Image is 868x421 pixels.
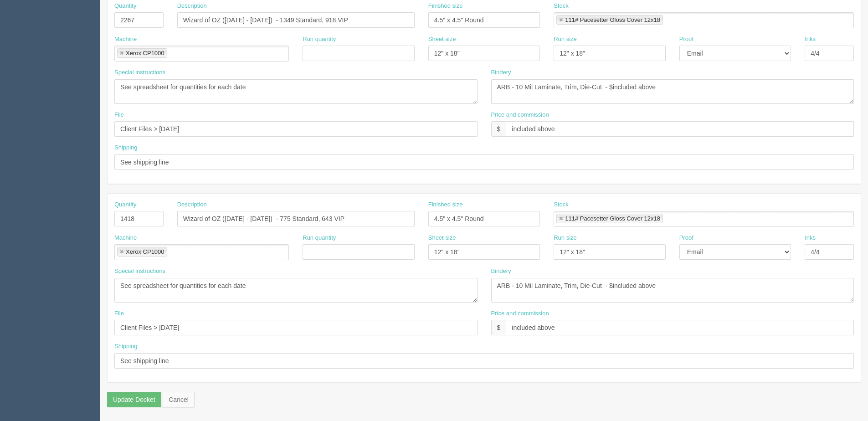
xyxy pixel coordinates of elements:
textarea: See spreadsheet for quantities for each date [114,79,478,104]
label: Price and commission [491,111,549,119]
label: Sheet size [428,234,456,242]
label: Sheet size [428,35,456,44]
label: Run quantity [303,234,336,242]
div: 111# Pacesetter Gloss Cover 12x18 [565,216,660,221]
label: Proof [679,234,693,242]
label: Special instructions [114,68,165,77]
label: Run size [554,35,577,44]
label: Stock [554,200,569,209]
div: Xerox CP1000 [126,50,164,56]
label: Shipping [114,144,138,152]
label: Stock [554,2,569,10]
label: Bindery [491,267,511,276]
label: Description [177,200,207,209]
label: Quantity [114,2,136,10]
textarea: ARB - 10 Mil Laminate, Trim, Die-Cut - $included above [491,278,854,303]
label: Bindery [491,68,511,77]
label: Run size [554,234,577,242]
label: Quantity [114,200,136,209]
label: Finished size [428,2,463,10]
label: Run quantity [303,35,336,44]
textarea: See spreadsheet for quantities for each date [114,278,478,303]
label: File [114,309,124,318]
div: Xerox CP1000 [126,249,164,255]
label: File [114,111,124,119]
label: Finished size [428,200,463,209]
label: Machine [114,35,137,44]
label: Special instructions [114,267,165,276]
label: Machine [114,234,137,242]
span: translation missing: en.helpers.links.cancel [169,396,189,403]
a: Cancel [163,392,195,407]
input: Update Docket [107,392,161,407]
label: Inks [805,234,816,242]
label: Price and commission [491,309,549,318]
label: Description [177,2,207,10]
textarea: ARB - 10 Mil Laminate, Trim, Die-Cut - $included above [491,79,854,104]
label: Proof [679,35,693,44]
label: Shipping [114,342,138,351]
div: $ [491,320,506,335]
label: Inks [805,35,816,44]
div: 111# Pacesetter Gloss Cover 12x18 [565,17,660,23]
div: $ [491,121,506,137]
